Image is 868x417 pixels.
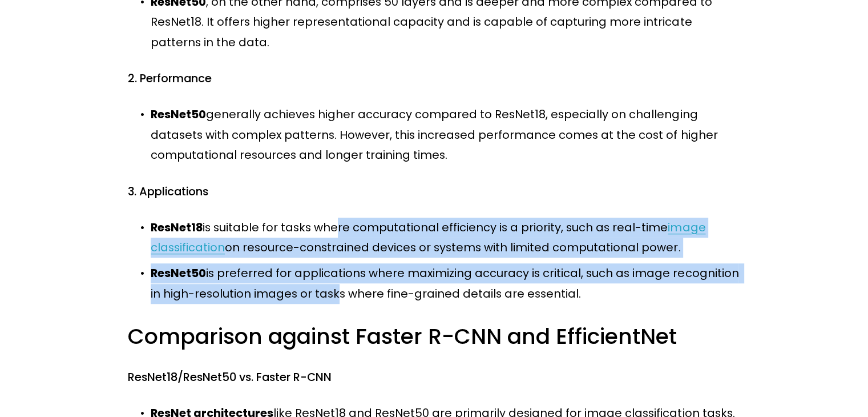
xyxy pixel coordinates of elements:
[151,263,740,304] p: is preferred for applications where maximizing accuracy is critical, such as image recognition in...
[151,106,206,122] strong: ResNet50
[151,265,206,281] strong: ResNet50
[151,218,740,258] p: is suitable for tasks where computational efficiency is a priority, such as real-time on resource...
[128,322,740,351] h3: Comparison against Faster R-CNN and EfficientNet
[128,370,740,385] h4: ResNet18/ResNet50 vs. Faster R-CNN
[128,71,740,86] h4: 2. Performance
[151,219,203,235] strong: ResNet18
[128,184,740,199] h4: 3. Applications
[151,105,740,165] p: generally achieves higher accuracy compared to ResNet18, especially on challenging datasets with ...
